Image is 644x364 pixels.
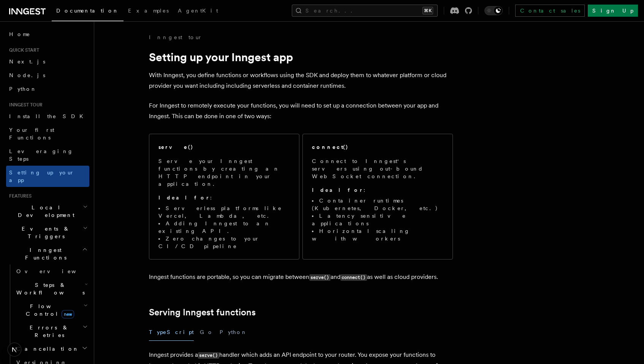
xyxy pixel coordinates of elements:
[6,222,89,243] button: Events & Triggers
[200,324,214,341] button: Go
[312,187,364,193] strong: Ideal for
[9,169,74,183] span: Setting up your app
[6,109,89,123] a: Install the SDK
[16,268,95,274] span: Overview
[6,166,89,187] a: Setting up your app
[13,278,89,299] button: Steps & Workflows
[6,243,89,264] button: Inngest Functions
[13,342,89,356] button: Cancellation
[6,27,89,41] a: Home
[123,2,173,21] a: Examples
[6,123,89,144] a: Your first Functions
[6,246,82,261] span: Inngest Functions
[62,310,74,318] span: new
[6,47,39,53] span: Quick start
[158,204,290,220] li: Serverless platforms like Vercel, Lambda, etc.
[56,8,119,14] span: Documentation
[149,50,453,64] h1: Setting up your Inngest app
[6,201,89,222] button: Local Development
[9,86,37,92] span: Python
[292,5,438,17] button: Search...⌘K
[9,148,73,162] span: Leveraging Steps
[158,194,290,201] p: :
[515,5,585,17] a: Contact sales
[173,2,223,21] a: AgentKit
[149,100,453,122] p: For Inngest to remotely execute your functions, you will need to set up a connection between your...
[128,8,169,14] span: Examples
[158,195,210,201] strong: Ideal for
[302,134,453,260] a: connect()Connect to Inngest's servers using out-bound WebSocket connection.Ideal for:Container ru...
[9,113,88,119] span: Install the SDK
[312,227,443,242] li: Horizontal scaling with workers
[52,2,123,21] a: Documentation
[13,264,89,278] a: Overview
[13,302,84,318] span: Flow Control
[158,157,290,188] p: Serve your Inngest functions by creating an HTTP endpoint in your application.
[149,134,299,260] a: serve()Serve your Inngest functions by creating an HTTP endpoint in your application.Ideal for:Se...
[9,30,30,38] span: Home
[6,204,83,219] span: Local Development
[9,72,45,78] span: Node.js
[198,352,219,359] code: serve()
[6,144,89,166] a: Leveraging Steps
[149,33,202,41] a: Inngest tour
[6,102,43,108] span: Inngest tour
[309,274,331,281] code: serve()
[6,55,89,68] a: Next.js
[149,307,256,318] a: Serving Inngest functions
[9,59,45,65] span: Next.js
[312,186,443,194] p: :
[6,68,89,82] a: Node.js
[6,225,83,240] span: Events & Triggers
[178,8,218,14] span: AgentKit
[312,212,443,227] li: Latency sensitive applications
[13,345,79,353] span: Cancellation
[6,193,32,199] span: Features
[13,299,89,321] button: Flow Controlnew
[158,220,290,235] li: Adding Inngest to an existing API.
[149,324,194,341] button: TypeScript
[220,324,247,341] button: Python
[9,127,54,141] span: Your first Functions
[312,143,348,151] h2: connect()
[312,157,443,180] p: Connect to Inngest's servers using out-bound WebSocket connection.
[484,6,503,15] button: Toggle dark mode
[158,235,290,250] li: Zero changes to your CI/CD pipeline
[312,197,443,212] li: Container runtimes (Kubernetes, Docker, etc.)
[340,274,367,281] code: connect()
[13,281,85,296] span: Steps & Workflows
[149,70,453,91] p: With Inngest, you define functions or workflows using the SDK and deploy them to whatever platfor...
[149,272,453,283] p: Inngest functions are portable, so you can migrate between and as well as cloud providers.
[6,82,89,96] a: Python
[13,324,82,339] span: Errors & Retries
[158,143,193,151] h2: serve()
[13,321,89,342] button: Errors & Retries
[588,5,638,17] a: Sign Up
[422,7,433,14] kbd: ⌘K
